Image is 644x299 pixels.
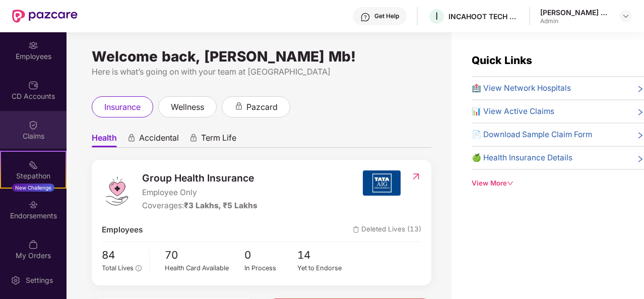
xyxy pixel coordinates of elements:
span: Total Lives [102,264,134,272]
span: right [636,107,644,117]
img: deleteIcon [353,226,359,233]
div: Stepathon [1,171,66,181]
img: svg+xml;base64,PHN2ZyBpZD0iU2V0dGluZy0yMHgyMCIgeG1sbnM9Imh0dHA6Ly93d3cudzMub3JnLzIwMDAvc3ZnIiB3aW... [11,275,21,285]
div: Coverages: [142,200,257,212]
div: Welcome back, [PERSON_NAME] Mb! [92,52,431,61]
span: wellness [171,101,204,113]
span: right [636,154,644,164]
img: svg+xml;base64,PHN2ZyBpZD0iRW1wbG95ZWVzIiB4bWxucz0iaHR0cDovL3d3dy53My5vcmcvMjAwMC9zdmciIHdpZHRoPS... [28,40,38,50]
span: right [636,84,644,94]
img: insurerIcon [363,170,401,196]
span: I [435,10,438,22]
div: [PERSON_NAME] Mb [540,8,611,17]
span: right [636,131,644,141]
div: Health Card Available [165,263,244,273]
span: Quick Links [472,54,532,67]
div: animation [127,134,136,143]
span: Employees [102,224,143,236]
span: ₹3 Lakhs, ₹5 Lakhs [184,201,257,210]
img: svg+xml;base64,PHN2ZyBpZD0iQ2xhaW0iIHhtbG5zPSJodHRwOi8vd3d3LnczLm9yZy8yMDAwL3N2ZyIgd2lkdGg9IjIwIi... [28,120,38,130]
div: Yet to Endorse [297,263,351,273]
span: Deleted Lives (13) [353,224,421,236]
div: Get Help [374,12,399,20]
span: Employee Only [142,187,257,199]
div: INCAHOOT TECH SERVICES PRIVATE LIMITED [448,12,519,21]
img: svg+xml;base64,PHN2ZyBpZD0iSGVscC0zMngzMiIgeG1sbnM9Imh0dHA6Ly93d3cudzMub3JnLzIwMDAvc3ZnIiB3aWR0aD... [360,12,370,22]
span: 📊 View Active Claims [472,105,554,117]
div: Settings [23,275,56,285]
div: In Process [244,263,298,273]
span: pazcard [246,101,278,113]
span: Accidental [139,133,179,147]
img: svg+xml;base64,PHN2ZyBpZD0iRW5kb3JzZW1lbnRzIiB4bWxucz0iaHR0cDovL3d3dy53My5vcmcvMjAwMC9zdmciIHdpZH... [28,200,38,210]
span: 14 [297,247,351,264]
div: New Challenge [12,184,54,192]
div: animation [234,102,243,111]
div: Here is what’s going on with your team at [GEOGRAPHIC_DATA] [92,66,431,78]
div: View More [472,178,644,189]
div: animation [189,134,198,143]
span: 🏥 View Network Hospitals [472,82,571,94]
span: down [507,180,513,187]
span: insurance [104,101,141,113]
span: Term Life [201,133,236,147]
img: logo [102,176,132,206]
span: info-circle [136,265,141,271]
span: 📄 Download Sample Claim Form [472,129,592,141]
span: 70 [165,247,244,264]
img: svg+xml;base64,PHN2ZyBpZD0iRHJvcGRvd24tMzJ4MzIiIHhtbG5zPSJodHRwOi8vd3d3LnczLm9yZy8yMDAwL3N2ZyIgd2... [622,12,630,20]
div: Admin [540,17,611,25]
span: 0 [244,247,298,264]
span: 84 [102,247,142,264]
span: Health [92,133,117,147]
span: 🍏 Health Insurance Details [472,152,572,164]
img: svg+xml;base64,PHN2ZyBpZD0iTXlfT3JkZXJzIiBkYXRhLW5hbWU9Ik15IE9yZGVycyIgeG1sbnM9Imh0dHA6Ly93d3cudz... [28,240,38,250]
img: svg+xml;base64,PHN2ZyBpZD0iQ0RfQWNjb3VudHMiIGRhdGEtbmFtZT0iQ0QgQWNjb3VudHMiIHhtbG5zPSJodHRwOi8vd3... [28,80,38,90]
img: New Pazcare Logo [12,10,78,23]
img: RedirectIcon [411,171,421,182]
span: Group Health Insurance [142,170,257,186]
img: svg+xml;base64,PHN2ZyB4bWxucz0iaHR0cDovL3d3dy53My5vcmcvMjAwMC9zdmciIHdpZHRoPSIyMSIgaGVpZ2h0PSIyMC... [28,160,38,170]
